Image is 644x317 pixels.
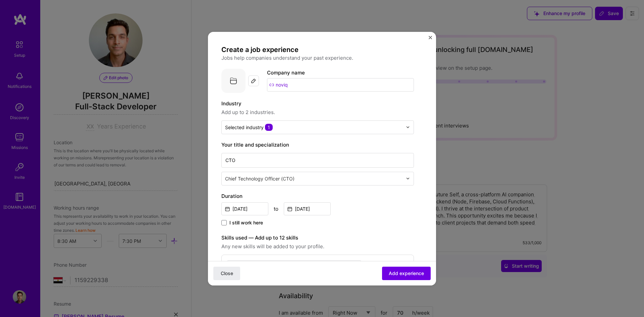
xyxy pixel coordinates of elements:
img: drop icon [406,125,410,129]
img: Edit [251,78,256,84]
input: Search for a company... [267,78,414,92]
button: Close [213,266,240,280]
label: Your title and specialization [221,141,414,149]
span: Any new skills will be added to your profile. [221,243,414,251]
label: Company name [267,69,305,76]
img: drop icon [406,176,410,180]
div: Selected industry [225,124,273,131]
input: Date [221,202,268,215]
span: Add experience [389,270,424,276]
button: Close [429,36,432,43]
p: Jobs help companies understand your past experience. [221,54,414,62]
img: Company logo [221,69,246,93]
span: Add up to 2 industries. [221,108,414,116]
div: to [274,205,278,212]
input: Date [284,202,331,215]
button: Add experience [382,266,431,280]
span: Close [221,270,233,276]
label: Skills used — Add up to 12 skills [221,234,414,242]
label: Duration [221,192,414,200]
label: Industry [221,100,414,108]
span: I still work here [229,219,263,226]
span: 1 [265,124,273,131]
h4: Create a job experience [221,45,414,54]
div: Edit [248,75,259,86]
input: Role name [221,153,414,168]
